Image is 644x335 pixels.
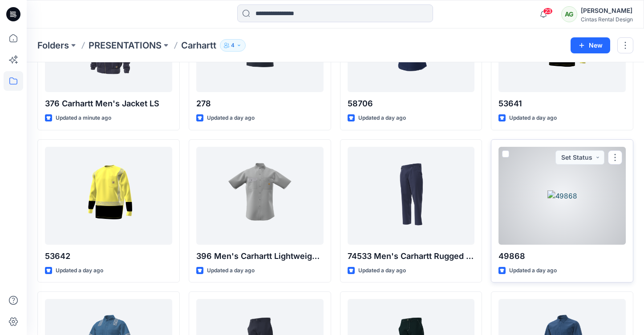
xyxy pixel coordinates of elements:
[581,16,633,23] div: Cintas Rental Design
[348,97,475,110] p: 58706
[498,250,626,262] p: 49868
[181,39,216,52] p: Carhartt
[231,40,235,50] p: 4
[56,266,103,275] p: Updated a day ago
[45,147,172,245] a: 53642
[196,147,324,245] a: 396 Men's Carhartt Lightweight Workshirt LS/SS
[45,250,172,262] p: 53642
[220,39,246,52] button: 4
[358,266,406,275] p: Updated a day ago
[89,39,162,52] a: PRESENTATIONS
[348,250,475,262] p: 74533 Men's Carhartt Rugged Flex Pant
[56,113,111,123] p: Updated a minute ago
[196,97,324,110] p: 278
[37,39,69,52] a: Folders
[561,6,577,22] div: AG
[498,97,626,110] p: 53641
[207,113,255,123] p: Updated a day ago
[509,113,557,123] p: Updated a day ago
[543,8,553,15] span: 23
[498,147,626,245] a: 49868
[207,266,255,275] p: Updated a day ago
[571,37,610,53] button: New
[358,113,406,123] p: Updated a day ago
[348,147,475,245] a: 74533 Men's Carhartt Rugged Flex Pant
[581,5,633,16] div: [PERSON_NAME]
[196,250,324,262] p: 396 Men's Carhartt Lightweight Workshirt LS/SS
[45,97,172,110] p: 376 Carhartt Men's Jacket LS
[509,266,557,275] p: Updated a day ago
